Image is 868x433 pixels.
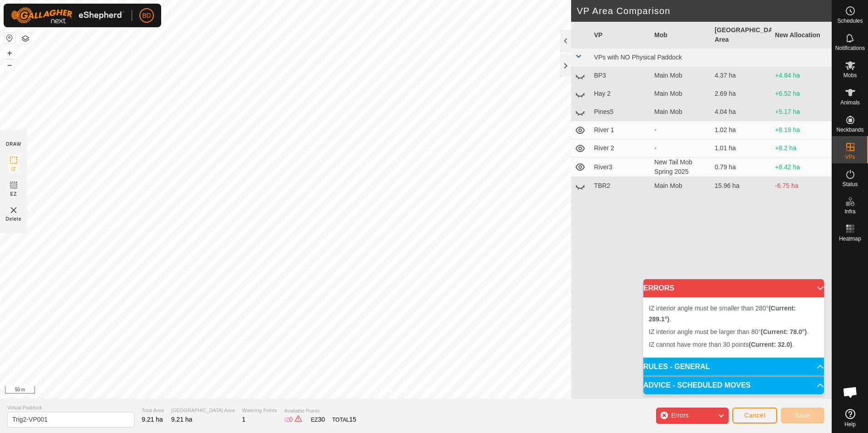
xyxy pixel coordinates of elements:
[590,177,651,195] td: TBR2
[590,67,651,85] td: BP3
[845,154,855,160] span: VPs
[654,107,707,117] div: Main Mob
[649,341,794,348] span: IZ cannot have more than 30 points .
[643,279,824,297] p-accordion-header: ERRORS
[711,157,771,177] td: 0.79 ha
[842,182,858,187] span: Status
[20,33,31,44] button: Map Layers
[651,22,711,49] th: Mob
[318,416,325,423] span: 30
[284,415,303,424] div: IZ
[654,181,707,191] div: Main Mob
[425,387,452,395] a: Contact Us
[711,121,771,139] td: 1.02 ha
[771,139,832,157] td: +8.2 ha
[6,141,21,148] div: DRAW
[311,415,325,424] div: EZ
[771,103,832,121] td: +5.17 ha
[643,376,824,394] p-accordion-header: ADVICE - SCHEDULED MOVES
[4,33,15,44] button: Reset Map
[671,412,688,419] span: Errors
[654,89,707,98] div: Main Mob
[771,177,832,195] td: -6.75 ha
[594,54,682,61] span: VPs with NO Physical Paddock
[836,127,863,133] span: Neckbands
[10,191,17,197] span: EZ
[744,412,765,419] span: Cancel
[711,22,771,49] th: [GEOGRAPHIC_DATA] Area
[654,71,707,80] div: Main Mob
[643,285,674,292] span: ERRORS
[171,416,192,423] span: 9.21 ha
[843,73,857,78] span: Mobs
[771,22,832,49] th: New Allocation
[4,59,15,70] button: –
[590,139,651,157] td: River 2
[4,48,15,59] button: +
[643,358,824,376] p-accordion-header: RULES - GENERAL
[590,157,651,177] td: River3
[749,341,792,348] b: (Current: 32.0)
[6,216,22,222] span: Delete
[590,85,651,103] td: Hay 2
[643,382,750,389] span: ADVICE - SCHEDULED MOVES
[649,328,809,335] span: IZ interior angle must be larger than 80° .
[771,157,832,177] td: +8.42 ha
[577,5,832,16] h2: VP Area Comparison
[771,85,832,103] td: +6.52 ha
[590,121,651,139] td: River 1
[711,177,771,195] td: 15.96 ha
[289,416,293,423] span: 0
[242,416,246,423] span: 1
[11,7,124,24] img: Gallagher Logo
[649,305,796,323] span: IZ interior angle must be smaller than 280° .
[781,408,824,423] button: Save
[771,121,832,139] td: +8.19 ha
[711,67,771,85] td: 4.37 ha
[839,236,861,241] span: Heatmap
[11,166,16,172] span: IZ
[711,139,771,157] td: 1.01 ha
[380,387,414,395] a: Privacy Policy
[732,408,777,423] button: Cancel
[832,405,868,431] a: Help
[654,125,707,135] div: -
[8,205,19,216] img: VP
[837,379,864,406] div: Open chat
[590,22,651,49] th: VP
[349,416,356,423] span: 15
[142,11,151,20] span: BD
[643,363,710,370] span: RULES - GENERAL
[844,209,855,214] span: Infra
[590,103,651,121] td: Pines5
[142,407,164,414] span: Total Area
[242,407,277,414] span: Watering Points
[171,407,235,414] span: [GEOGRAPHIC_DATA] Area
[761,328,807,335] b: (Current: 78.0°)
[7,404,134,412] span: Virtual Paddock
[840,100,860,105] span: Animals
[771,67,832,85] td: +4.84 ha
[284,407,356,415] span: Available Points
[142,416,163,423] span: 9.21 ha
[837,18,863,24] span: Schedules
[795,412,810,419] span: Save
[711,85,771,103] td: 2.69 ha
[711,103,771,121] td: 4.04 ha
[643,297,824,357] p-accordion-content: ERRORS
[844,422,856,427] span: Help
[332,415,356,424] div: TOTAL
[654,143,707,153] div: -
[835,45,865,51] span: Notifications
[654,157,707,177] div: New Tail Mob Spring 2025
